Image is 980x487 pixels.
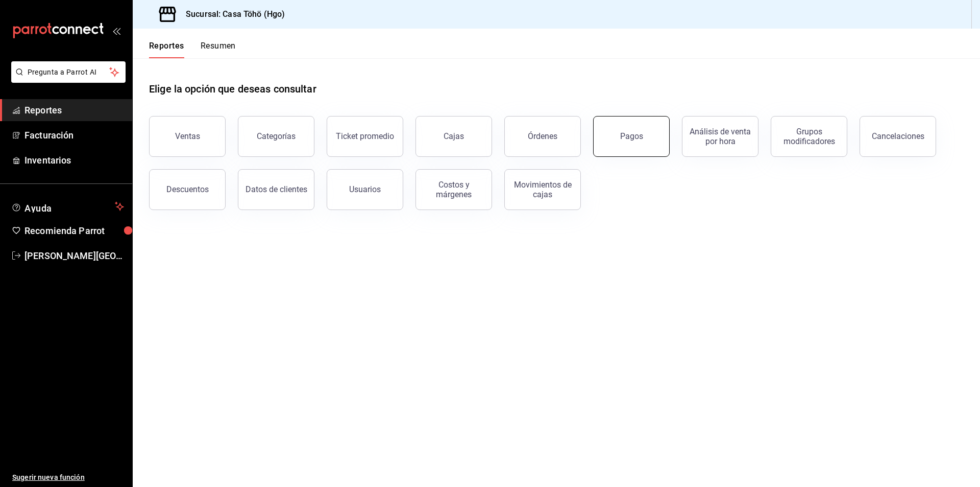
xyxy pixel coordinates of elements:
button: Análisis de venta por hora [682,116,758,157]
button: Usuarios [327,169,403,210]
div: Movimientos de cajas [511,180,574,199]
button: Resumen [201,41,236,58]
span: Inventarios [24,153,124,167]
div: Usuarios [349,184,381,194]
button: Ventas [149,116,226,157]
div: Ticket promedio [336,131,394,141]
div: Datos de clientes [246,184,307,194]
div: Pagos [620,131,643,141]
div: Costos y márgenes [422,180,485,199]
button: Pregunta a Parrot AI [11,61,126,83]
button: Movimientos de cajas [504,169,581,210]
span: Pregunta a Parrot AI [28,67,110,78]
button: Reportes [149,41,184,58]
div: Cajas [444,131,464,141]
div: Ventas [175,131,200,141]
span: Recomienda Parrot [24,224,124,238]
div: Análisis de venta por hora [689,127,752,146]
span: [PERSON_NAME][GEOGRAPHIC_DATA] [24,249,124,263]
span: Sugerir nueva función [12,472,124,483]
button: Descuentos [149,169,226,210]
div: Cancelaciones [872,131,924,141]
button: Pagos [593,116,670,157]
button: Ticket promedio [327,116,403,157]
button: open_drawer_menu [112,27,120,35]
h3: Sucursal: Casa Töhö (Hgo) [178,8,285,20]
button: Grupos modificadores [771,116,847,157]
button: Categorías [238,116,314,157]
div: Descuentos [166,184,209,194]
button: Costos y márgenes [415,169,492,210]
div: Grupos modificadores [777,127,841,146]
h1: Elige la opción que deseas consultar [149,81,316,97]
span: Facturación [24,128,124,142]
button: Datos de clientes [238,169,314,210]
span: Ayuda [24,200,111,213]
div: Categorías [257,131,296,141]
button: Cajas [415,116,492,157]
div: Órdenes [528,131,557,141]
span: Reportes [24,103,124,117]
button: Cancelaciones [860,116,936,157]
div: navigation tabs [149,41,236,58]
a: Pregunta a Parrot AI [7,74,126,85]
button: Órdenes [504,116,581,157]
